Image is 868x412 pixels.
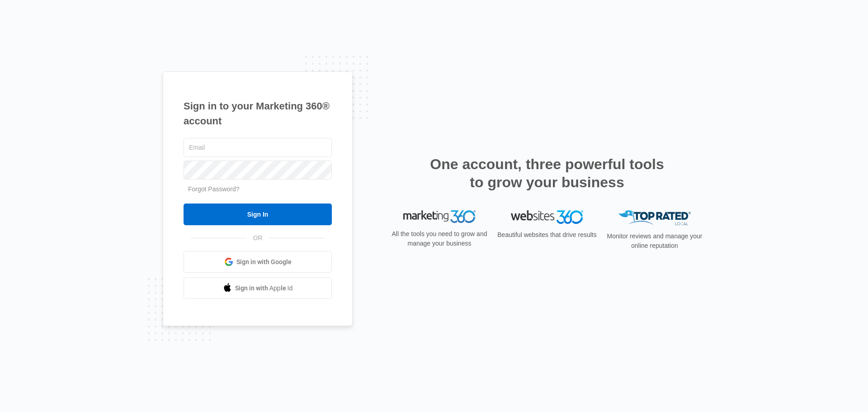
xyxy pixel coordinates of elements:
[618,210,691,225] img: Top Rated Local
[604,232,705,251] p: Monitor reviews and manage your online reputation
[184,277,332,299] a: Sign in with Apple Id
[496,230,598,240] p: Beautiful websites that drive results
[235,284,293,293] span: Sign in with Apple Id
[389,229,490,248] p: All the tools you need to grow and manage your business
[184,204,332,225] input: Sign In
[236,257,292,267] span: Sign in with Google
[184,99,332,128] h1: Sign in to your Marketing 360® account
[427,155,667,191] h2: One account, three powerful tools to grow your business
[511,210,583,223] img: Websites 360
[188,185,240,193] a: Forgot Password?
[184,138,332,157] input: Email
[184,251,332,273] a: Sign in with Google
[247,233,269,243] span: OR
[403,210,476,223] img: Marketing 360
